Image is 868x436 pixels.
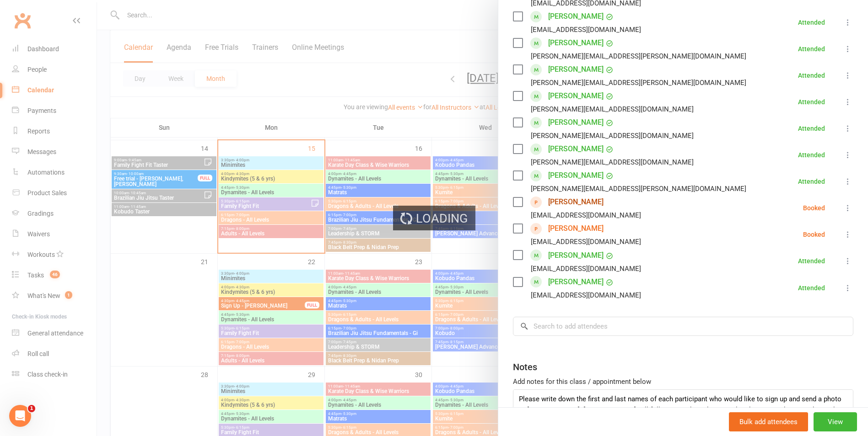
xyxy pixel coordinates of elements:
[531,183,746,195] div: [PERSON_NAME][EMAIL_ADDRESS][PERSON_NAME][DOMAIN_NAME]
[548,221,604,236] a: [PERSON_NAME]
[803,231,825,238] div: Booked
[798,285,825,291] div: Attended
[28,405,35,412] span: 1
[548,195,604,209] a: [PERSON_NAME]
[548,168,604,183] a: [PERSON_NAME]
[531,130,694,142] div: [PERSON_NAME][EMAIL_ADDRESS][DOMAIN_NAME]
[531,103,694,115] div: [PERSON_NAME][EMAIL_ADDRESS][DOMAIN_NAME]
[803,205,825,211] div: Booked
[513,376,853,387] div: Add notes for this class / appointment below
[548,248,604,263] a: [PERSON_NAME]
[531,209,641,221] div: [EMAIL_ADDRESS][DOMAIN_NAME]
[798,125,825,132] div: Attended
[531,77,746,89] div: [PERSON_NAME][EMAIL_ADDRESS][PERSON_NAME][DOMAIN_NAME]
[548,115,604,130] a: [PERSON_NAME]
[548,62,604,77] a: [PERSON_NAME]
[513,317,853,336] input: Search to add attendees
[548,9,604,24] a: [PERSON_NAME]
[729,412,808,431] button: Bulk add attendees
[531,289,641,301] div: [EMAIL_ADDRESS][DOMAIN_NAME]
[798,46,825,52] div: Attended
[548,89,604,103] a: [PERSON_NAME]
[548,36,604,50] a: [PERSON_NAME]
[531,156,694,168] div: [PERSON_NAME][EMAIL_ADDRESS][DOMAIN_NAME]
[814,412,857,431] button: View
[548,275,604,289] a: [PERSON_NAME]
[548,142,604,156] a: [PERSON_NAME]
[798,19,825,26] div: Attended
[798,258,825,264] div: Attended
[531,24,641,36] div: [EMAIL_ADDRESS][DOMAIN_NAME]
[531,50,746,62] div: [PERSON_NAME][EMAIL_ADDRESS][PERSON_NAME][DOMAIN_NAME]
[513,361,537,373] div: Notes
[531,263,641,275] div: [EMAIL_ADDRESS][DOMAIN_NAME]
[9,405,31,427] iframe: Intercom live chat
[798,99,825,105] div: Attended
[798,178,825,185] div: Attended
[531,236,641,248] div: [EMAIL_ADDRESS][DOMAIN_NAME]
[798,152,825,158] div: Attended
[798,72,825,79] div: Attended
